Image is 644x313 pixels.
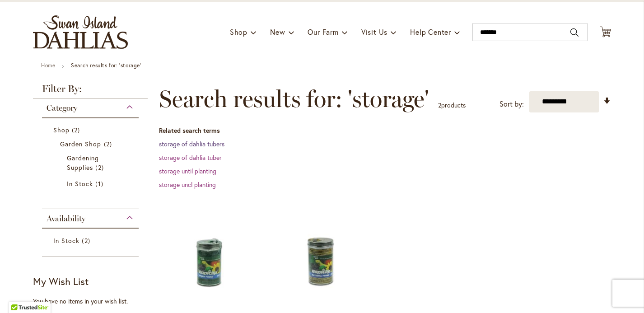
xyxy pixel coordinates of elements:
a: Shop [53,125,130,135]
p: products [438,98,466,112]
span: Availability [47,214,85,224]
dt: Related search terms [159,126,611,135]
span: Gardening Supplies [67,154,99,172]
strong: Search results for: 'storage' [71,62,141,69]
span: In Stock [67,179,93,188]
a: Home [41,62,55,69]
span: Category [47,103,77,113]
span: Garden Shop [60,140,102,148]
span: 1 [95,179,105,188]
span: Our Farm [308,27,338,37]
strong: My Wish List [33,275,89,288]
iframe: Launch Accessibility Center [7,281,32,306]
span: 2 [104,139,114,149]
span: 2 [438,101,441,109]
span: Shop [230,27,247,37]
a: Garden Shop [60,139,123,149]
label: Sort by: [499,96,524,112]
a: In Stock 2 [53,236,130,245]
a: store logo [33,15,128,49]
a: storage until planting [159,167,216,175]
a: storage uncl planting [159,180,216,189]
span: 2 [95,163,106,172]
img: Garden Twine – Green [159,212,260,313]
div: You have no items in your wish list. [33,297,154,306]
span: 2 [82,236,92,245]
strong: Filter By: [33,84,148,98]
a: storage of dahlia tubers [159,140,224,148]
span: Help Center [410,27,451,37]
span: New [270,27,285,37]
span: Visit Us [361,27,387,37]
a: storage of dahlia tuber [159,153,222,162]
a: Gardening Supplies [67,153,116,172]
img: Garden Twine – Natural [270,212,371,313]
span: Search results for: 'storage' [159,85,429,112]
span: 2 [72,125,82,135]
a: In Stock [67,179,116,188]
span: In Stock [53,236,79,245]
span: Shop [53,126,70,134]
